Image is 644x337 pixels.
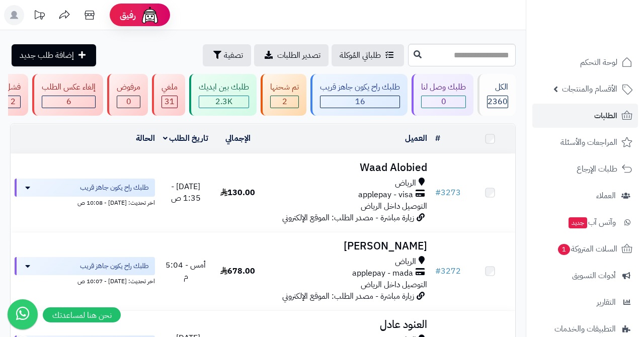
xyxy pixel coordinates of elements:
[487,81,508,93] div: الكل
[435,132,440,144] a: #
[435,265,441,277] span: #
[576,28,634,49] img: logo-2.png
[136,132,155,144] a: الحالة
[165,96,175,108] span: 31
[282,290,414,302] span: زيارة مباشرة - مصدر الطلب: الموقع الإلكتروني
[117,81,140,93] div: مرفوض
[267,319,427,330] h3: العنود عادل
[358,189,413,201] span: applepay - visa
[572,269,616,283] span: أدوات التسويق
[199,96,249,108] div: 2289
[80,261,149,271] span: طلبك راح يكون جاهز قريب
[277,49,320,61] span: تصدير الطلبات
[30,74,105,116] a: إلغاء عكس الطلب 6
[5,81,21,93] div: فشل
[532,210,638,234] a: وآتس آبجديد
[332,44,404,66] a: طلباتي المُوكلة
[140,5,160,25] img: ai-face.png
[532,264,638,288] a: أدوات التسويق
[254,44,329,66] a: تصدير الطلبات
[410,74,475,116] a: طلبك وصل لنا 0
[594,109,617,123] span: الطلبات
[435,265,461,277] a: #3272
[532,184,638,208] a: العملاء
[150,74,187,116] a: ملغي 31
[562,82,617,96] span: الأقسام والمنتجات
[320,81,400,93] div: طلبك راح يكون جاهز قريب
[6,96,20,108] div: 2
[532,130,638,154] a: المراجعات والأسئلة
[162,81,178,93] div: ملغي
[225,132,251,144] a: الإجمالي
[224,49,243,61] span: تصفية
[435,187,461,199] a: #3273
[220,187,255,199] span: 130.00
[162,96,177,108] div: 31
[126,96,131,108] span: 0
[105,74,150,116] a: مرفوض 0
[532,237,638,261] a: السلات المتروكة1
[441,96,446,108] span: 0
[199,81,249,93] div: طلبك بين ايديك
[282,96,287,108] span: 2
[20,49,74,61] span: إضافة طلب جديد
[267,240,427,252] h3: [PERSON_NAME]
[557,242,617,256] span: السلات المتروكة
[475,74,518,116] a: الكل2360
[532,104,638,128] a: الطلبات
[361,200,427,212] span: التوصيل داخل الرياض
[215,96,232,108] span: 2.3K
[282,212,414,224] span: زيارة مباشرة - مصدر الطلب: الموقع الإلكتروني
[361,279,427,291] span: التوصيل داخل الرياض
[320,96,399,108] div: 16
[270,81,299,93] div: تم شحنها
[166,259,206,283] span: أمس - 5:04 م
[12,44,96,66] a: إضافة طلب جديد
[15,275,155,286] div: اخر تحديث: [DATE] - 10:07 ص
[395,256,416,268] span: الرياض
[568,215,616,229] span: وآتس آب
[267,162,427,174] h3: Waad Alobied
[558,244,570,255] span: 1
[580,55,617,69] span: لوحة التحكم
[488,96,508,108] span: 2360
[532,50,638,74] a: لوحة التحكم
[11,96,16,108] span: 2
[163,132,209,144] a: تاريخ الطلب
[271,96,298,108] div: 2
[220,265,255,277] span: 678.00
[42,81,96,93] div: إلغاء عكس الطلب
[532,290,638,314] a: التقارير
[597,295,616,309] span: التقارير
[120,9,136,21] span: رفيق
[395,178,416,189] span: الرياض
[42,96,95,108] div: 6
[352,268,413,279] span: applepay - mada
[596,189,616,203] span: العملاء
[422,96,465,108] div: 0
[577,162,617,176] span: طلبات الإرجاع
[560,135,617,149] span: المراجعات والأسئلة
[80,183,149,193] span: طلبك راح يكون جاهز قريب
[569,217,587,228] span: جديد
[355,96,365,108] span: 16
[405,132,427,144] a: العميل
[308,74,410,116] a: طلبك راح يكون جاهز قريب 16
[117,96,140,108] div: 0
[15,197,155,207] div: اخر تحديث: [DATE] - 10:08 ص
[340,49,381,61] span: طلباتي المُوكلة
[259,74,308,116] a: تم شحنها 2
[203,44,251,66] button: تصفية
[66,96,71,108] span: 6
[435,187,441,199] span: #
[187,74,259,116] a: طلبك بين ايديك 2.3K
[27,5,52,28] a: تحديثات المنصة
[554,322,616,336] span: التطبيقات والخدمات
[171,181,201,204] span: [DATE] - 1:35 ص
[532,157,638,181] a: طلبات الإرجاع
[421,81,466,93] div: طلبك وصل لنا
